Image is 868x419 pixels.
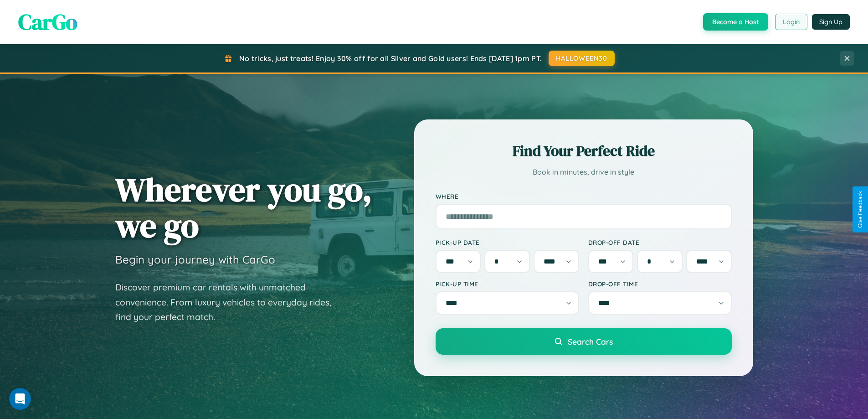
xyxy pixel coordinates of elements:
[549,51,615,66] button: HALLOWEEN30
[239,54,542,63] span: No tricks, just treats! Enjoy 30% off for all Silver and Gold users! Ends [DATE] 1pm PT.
[18,7,77,37] span: CarGo
[115,171,372,243] h1: Wherever you go, we go
[812,14,850,30] button: Sign Up
[436,166,732,179] p: Book in minutes, drive in style
[568,336,613,347] span: Search Cars
[857,191,863,228] div: Give Feedback
[9,388,31,410] iframe: Intercom live chat
[436,192,732,200] label: Where
[436,280,579,288] label: Pick-up Time
[115,280,343,325] p: Discover premium car rentals with unmatched convenience. From luxury vehicles to everyday rides, ...
[436,141,732,161] h2: Find Your Perfect Ride
[588,280,732,288] label: Drop-off Time
[115,253,275,266] h3: Begin your journey with CarGo
[436,328,732,355] button: Search Cars
[436,238,579,246] label: Pick-up Date
[703,13,768,31] button: Become a Host
[588,238,732,246] label: Drop-off Date
[775,14,807,30] button: Login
